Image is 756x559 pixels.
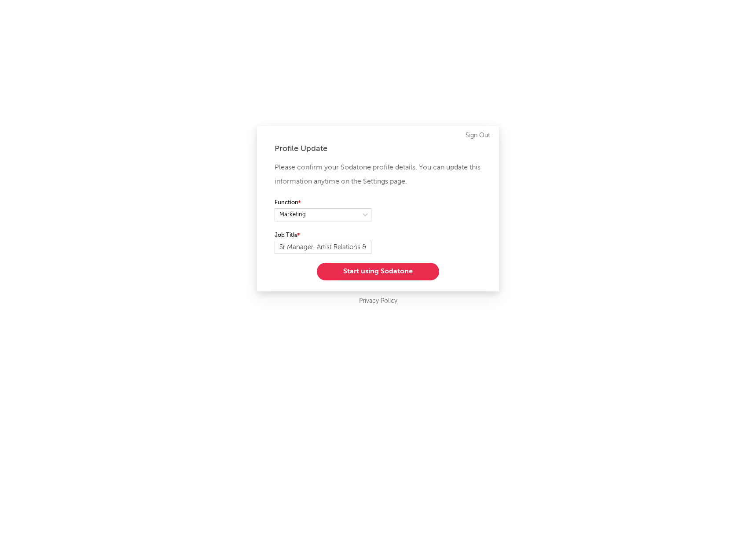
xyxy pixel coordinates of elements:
label: Function [275,198,371,208]
button: Start using Sodatone [317,263,439,280]
div: Profile Update [275,143,481,154]
a: Privacy Policy [359,296,397,307]
a: Sign Out [466,130,490,141]
label: Job Title [275,230,371,241]
p: Please confirm your Sodatone profile details. You can update this information anytime on the Sett... [275,161,481,189]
